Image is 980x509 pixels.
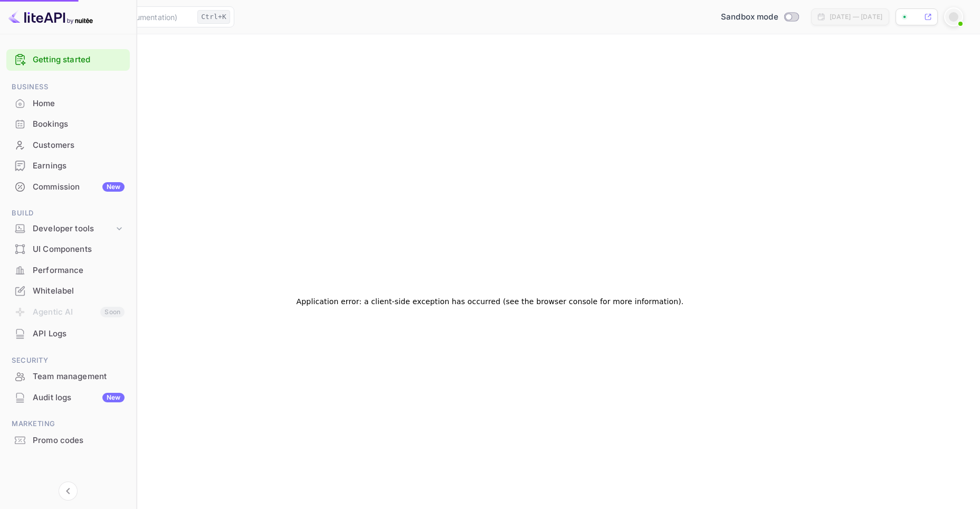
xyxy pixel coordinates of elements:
[33,435,125,447] div: Promo codes
[33,54,125,66] a: Getting started
[102,393,125,402] div: New
[12,209,34,217] ya-tr-span: Build
[201,13,226,21] ya-tr-span: Ctrl+K
[6,366,130,386] a: Team management
[6,430,130,450] a: Promo codes
[6,49,130,71] div: Getting started
[33,139,125,152] div: Customers
[33,392,125,404] div: Audit logs
[102,182,125,192] div: New
[12,82,48,91] ya-tr-span: Business
[6,388,130,407] a: Audit logsNew
[33,243,125,256] div: UI Components
[33,265,125,277] div: Performance
[6,114,130,135] div: Bookings
[33,285,125,297] div: Whitelabel
[33,371,125,383] div: Team management
[33,160,125,172] div: Earnings
[12,356,48,364] ya-tr-span: Security
[12,419,55,428] ya-tr-span: Marketing
[8,8,93,25] img: LiteAPI logo
[6,430,130,451] div: Promo codes
[6,93,130,113] a: Home
[33,181,125,193] div: Commission
[6,324,130,344] div: API Logs
[721,12,778,22] ya-tr-span: Sandbox mode
[6,260,130,281] div: Performance
[6,135,130,156] div: Customers
[6,135,130,155] a: Customers
[33,98,125,110] div: Home
[6,156,130,176] div: Earnings
[830,13,882,21] ya-tr-span: [DATE] — [DATE]
[6,324,130,343] a: API Logs
[33,118,125,130] div: Bookings
[6,366,130,387] div: Team management
[6,177,130,196] a: CommissionNew
[6,239,130,259] a: UI Components
[681,297,684,306] ya-tr-span: .
[6,156,130,175] a: Earnings
[33,223,94,235] ya-tr-span: Developer tools
[59,482,78,501] button: Collapse navigation
[33,328,125,340] div: API Logs
[6,388,130,408] div: Audit logsNew
[6,93,130,114] div: Home
[6,239,130,260] div: UI Components
[6,220,130,238] div: Developer tools
[6,281,130,301] div: Whitelabel
[297,297,681,306] ya-tr-span: Application error: a client-side exception has occurred (see the browser console for more informa...
[6,177,130,197] div: CommissionNew
[6,260,130,280] a: Performance
[717,11,803,23] div: Switch to Production mode
[6,114,130,134] a: Bookings
[6,281,130,300] a: Whitelabel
